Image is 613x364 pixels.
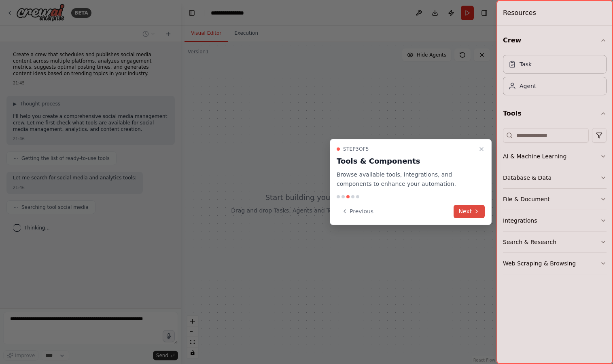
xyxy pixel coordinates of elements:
button: Next [454,205,485,218]
p: Browse available tools, integrations, and components to enhance your automation. [337,170,475,189]
button: Hide left sidebar [186,7,197,19]
button: Previous [337,205,378,218]
button: Close walkthrough [477,144,486,154]
span: Step 3 of 5 [343,146,369,152]
h3: Tools & Components [337,156,475,167]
